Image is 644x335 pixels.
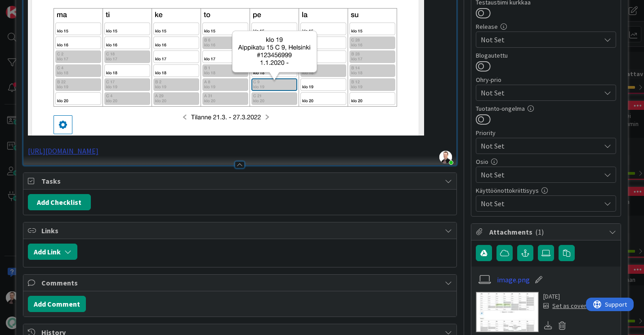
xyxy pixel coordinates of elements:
div: Osio [476,158,616,165]
div: Blogautettu [476,52,616,59]
div: Tuotanto-ongelma [476,105,616,112]
span: Comments [41,277,440,288]
div: Ohry-prio [476,77,616,83]
button: Add Checklist [28,194,91,210]
div: Download [543,320,553,331]
div: [DATE] [543,292,586,301]
div: Set as cover [543,301,586,311]
div: Release [476,23,616,30]
span: Tasks [41,176,440,186]
span: Attachments [489,226,604,237]
span: ( 1 ) [535,227,544,236]
span: Not Set [481,198,600,209]
div: Priority [476,130,616,136]
button: Add Comment [28,296,86,312]
a: image.png [497,274,530,285]
span: Not Set [481,140,596,152]
span: Not Set [481,34,600,45]
a: [URL][DOMAIN_NAME] [28,146,98,155]
span: Not Set [481,86,596,99]
span: Support [19,1,41,12]
div: Käyttöönottokriittisyys [476,187,616,194]
span: Not Set [481,169,600,180]
span: Links [41,225,440,236]
button: Add Link [28,244,77,260]
img: tlwoCBpLi8iQ7m9SmdbiGsh4Go4lFjjH.jpg [439,151,452,163]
